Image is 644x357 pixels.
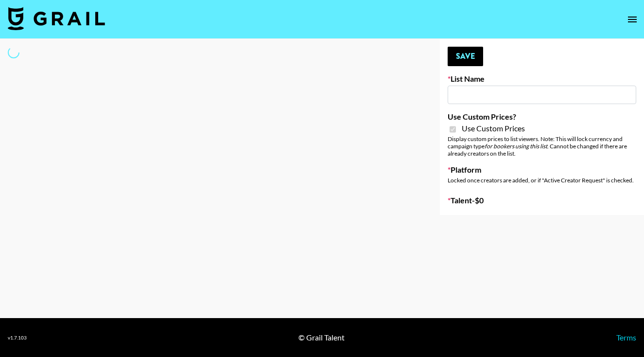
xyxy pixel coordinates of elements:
label: Platform [448,165,636,175]
label: Talent - $ 0 [448,196,636,205]
label: List Name [448,74,636,84]
span: Use Custom Prices [462,124,525,133]
em: for bookers using this list [485,143,547,150]
div: Display custom prices to list viewers. Note: This will lock currency and campaign type . Cannot b... [448,135,636,157]
div: © Grail Talent [298,333,345,342]
div: Locked once creators are added, or if "Active Creator Request" is checked. [448,177,636,184]
div: v 1.7.103 [8,335,27,341]
button: Save [448,47,483,66]
img: Grail Talent [8,7,105,30]
a: Terms [616,333,636,342]
label: Use Custom Prices? [448,112,636,122]
button: open drawer [623,10,642,29]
